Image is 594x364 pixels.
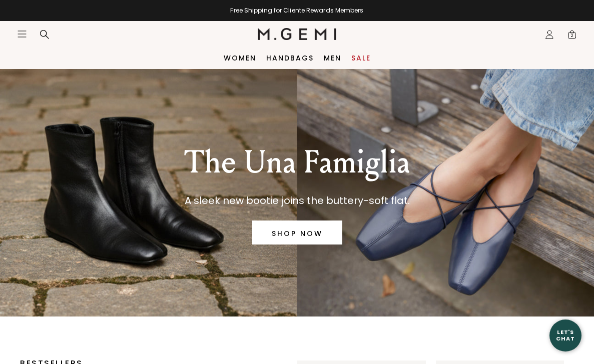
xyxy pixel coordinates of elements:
a: Women [224,54,256,62]
a: Men [324,54,341,62]
a: Sale [351,54,371,62]
a: SHOP NOW [252,220,342,244]
span: 2 [567,31,577,41]
p: A sleek new bootie joins the buttery-soft flat. [184,192,410,208]
div: Let's Chat [549,329,581,341]
button: Open site menu [17,29,27,39]
p: The Una Famiglia [184,144,410,180]
a: Handbags [266,54,314,62]
img: M.Gemi [258,28,336,40]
